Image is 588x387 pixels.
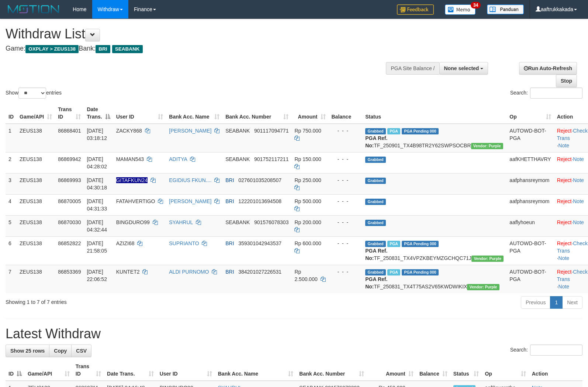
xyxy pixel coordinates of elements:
[332,219,360,226] div: - - -
[294,198,321,204] span: Rp 500.000
[365,178,386,184] span: Grabbed
[87,156,107,169] span: [DATE] 04:28:02
[10,348,45,354] span: Show 25 rows
[116,269,140,275] span: KUNTET2
[365,276,387,290] b: PGA Ref. No:
[225,219,250,225] span: SEABANK
[387,128,400,134] span: Marked by aaftrukkakada
[365,135,387,148] b: PGA Ref. No:
[225,198,234,204] span: BRI
[55,103,84,124] th: Trans ID: activate to sort column ascending
[471,2,481,8] span: 34
[58,177,81,183] span: 86869993
[169,240,199,246] a: SUPRIANTO
[166,103,222,124] th: Bank Acc. Name: activate to sort column ascending
[573,198,584,204] a: Note
[238,240,281,246] span: Copy 359301042943537 to clipboard
[365,199,386,205] span: Grabbed
[6,360,25,381] th: ID: activate to sort column descending
[6,45,385,52] h4: Game: Bank:
[116,156,144,162] span: MAMAN543
[397,4,434,15] img: Feedback.jpg
[386,62,439,75] div: PGA Site Balance /
[6,194,17,215] td: 4
[116,219,150,225] span: BINGDURO99
[332,268,360,275] div: - - -
[519,62,577,75] a: Run Auto-Refresh
[6,295,239,306] div: Showing 1 to 7 of 7 entries
[291,103,328,124] th: Amount: activate to sort column ascending
[365,248,387,261] b: PGA Ref. No:
[445,4,476,15] img: Button%20Memo.svg
[6,345,49,357] a: Show 25 rows
[49,345,72,357] a: Copy
[58,156,81,162] span: 86869942
[550,296,563,309] a: 1
[557,269,572,275] a: Reject
[58,219,81,225] span: 86870030
[238,269,281,275] span: Copy 384201027226531 to clipboard
[487,4,524,14] img: panduan.png
[17,173,55,194] td: ZEUS138
[521,296,550,309] a: Previous
[6,152,17,173] td: 2
[557,177,572,183] a: Reject
[506,215,554,236] td: aaflyhoeun
[17,265,55,293] td: ZEUS138
[6,265,17,293] td: 7
[365,269,386,275] span: Grabbed
[6,4,62,15] img: MOTION_logo.png
[76,348,87,354] span: CSV
[332,127,360,134] div: - - -
[238,177,281,183] span: Copy 027601035208507 to clipboard
[225,128,250,134] span: SEABANK
[6,173,17,194] td: 3
[113,103,166,124] th: User ID: activate to sort column ascending
[6,215,17,236] td: 5
[254,156,288,162] span: Copy 901752117211 to clipboard
[6,88,62,99] label: Show entries
[296,360,367,381] th: Bank Acc. Number: activate to sort column ascending
[225,240,234,246] span: BRI
[294,269,317,282] span: Rp 2.500.000
[332,177,360,184] div: - - -
[573,177,584,183] a: Note
[362,124,506,153] td: TF_250901_TX4B98TR2Y62SWPSOCBR
[506,265,554,293] td: AUTOWD-BOT-PGA
[416,360,450,381] th: Balance: activate to sort column ascending
[530,88,582,99] input: Search:
[530,345,582,356] input: Search:
[506,236,554,265] td: AUTOWD-BOT-PGA
[294,177,321,183] span: Rp 250.000
[557,240,588,254] a: Check Trans
[6,27,385,41] h1: Withdraw List
[294,240,321,246] span: Rp 600.000
[73,360,104,381] th: Trans ID: activate to sort column ascending
[17,152,55,173] td: ZEUS138
[6,124,17,153] td: 1
[294,219,321,225] span: Rp 200.000
[54,348,67,354] span: Copy
[557,128,572,134] a: Reject
[58,269,81,275] span: 86853369
[329,103,363,124] th: Balance
[169,198,211,204] a: [PERSON_NAME]
[238,198,281,204] span: Copy 122201013694508 to clipboard
[84,103,113,124] th: Date Trans.: activate to sort column descending
[332,155,360,163] div: - - -
[444,65,479,71] span: None selected
[365,220,386,226] span: Grabbed
[6,236,17,265] td: 6
[332,198,360,205] div: - - -
[510,345,582,356] label: Search:
[96,45,110,53] span: BRI
[87,198,107,212] span: [DATE] 04:31:33
[387,241,400,247] span: Marked by aaftrukkakada
[222,103,291,124] th: Bank Acc. Number: activate to sort column ascending
[6,326,582,341] h1: Latest Withdraw
[58,240,81,246] span: 86852822
[471,143,503,149] span: Vendor URL: https://trx4.1velocity.biz
[506,194,554,215] td: aafphansreymom
[25,360,73,381] th: Game/API: activate to sort column ascending
[87,177,107,191] span: [DATE] 04:30:18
